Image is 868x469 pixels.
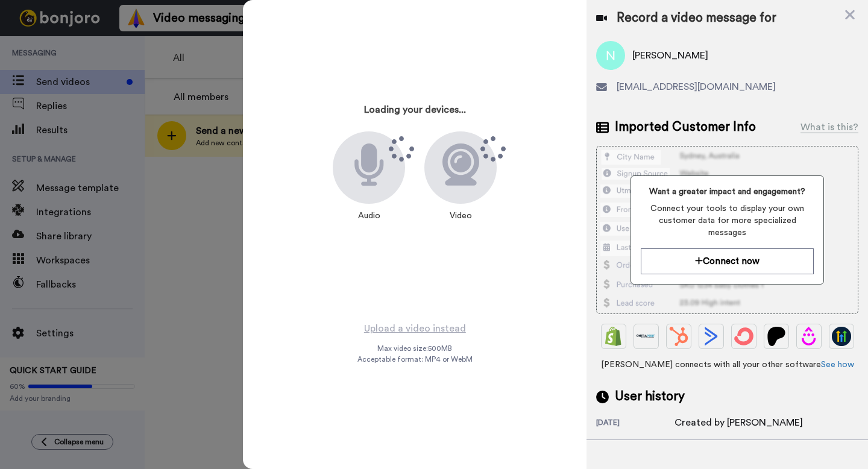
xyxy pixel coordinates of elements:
div: What is this? [800,120,858,134]
div: Audio [352,204,386,228]
span: User history [615,388,685,406]
span: Acceptable format: MP4 or WebM [357,354,473,364]
h3: Loading your devices... [364,105,466,116]
button: Connect now [641,248,813,274]
div: Created by [PERSON_NAME] [675,415,803,430]
img: Shopify [604,327,623,346]
img: Patreon [767,327,786,346]
span: Want a greater impact and engagement? [641,186,813,198]
a: See how [821,360,854,369]
button: Upload a video instead [360,321,470,336]
img: Drip [799,327,819,346]
span: Max video size: 500 MB [377,344,452,353]
img: Ontraport [637,327,656,346]
span: Imported Customer Info [615,118,756,136]
img: GoHighLevel [832,327,851,346]
img: ConvertKit [734,327,753,346]
span: [PERSON_NAME] connects with all your other software [596,359,858,371]
span: Connect your tools to display your own customer data for more specialized messages [641,203,813,239]
div: [DATE] [596,418,675,430]
img: Hubspot [669,327,688,346]
img: ActiveCampaign [702,327,721,346]
div: Video [444,204,478,228]
span: [EMAIL_ADDRESS][DOMAIN_NAME] [617,80,776,94]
